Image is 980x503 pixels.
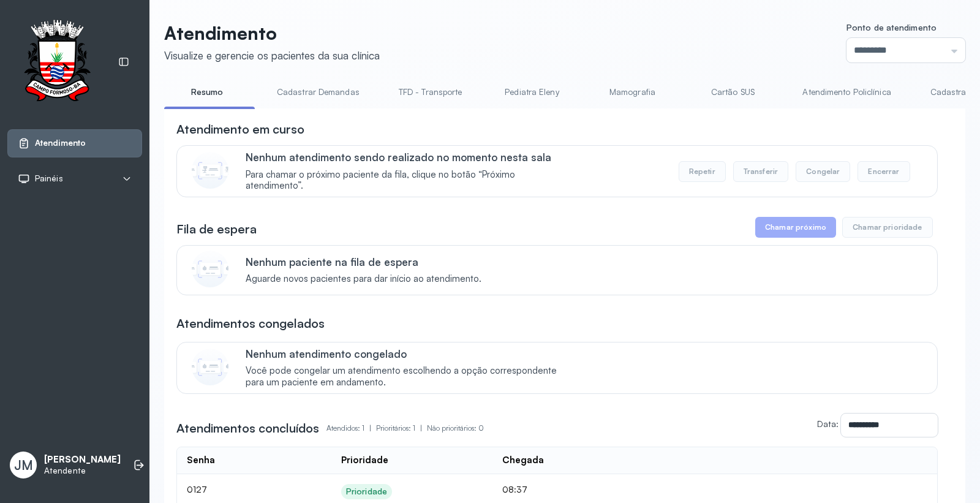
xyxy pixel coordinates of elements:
p: Atendimento [164,22,380,44]
p: Nenhum atendimento sendo realizado no momento nesta sala [246,151,570,164]
button: Repetir [679,161,726,182]
div: Chegada [502,455,544,466]
h3: Atendimentos concluídos [176,420,319,437]
span: Ponto de atendimento [846,22,937,32]
h3: Atendimentos congelados [176,315,325,332]
div: Visualize e gerencie os pacientes da sua clínica [164,49,380,62]
img: Imagem de CalloutCard [192,251,228,287]
span: Atendimento [35,138,86,148]
p: Não prioritários: 0 [427,420,484,437]
span: | [369,423,371,433]
p: Atendidos: 1 [326,420,376,437]
h3: Fila de espera [176,221,257,238]
p: Nenhum paciente na fila de espera [246,255,481,268]
a: Resumo [164,82,250,102]
p: Prioritários: 1 [376,420,427,437]
img: Imagem de CalloutCard [192,152,228,189]
button: Congelar [796,161,850,182]
span: 0127 [187,484,207,494]
a: Cartão SUS [690,82,775,102]
button: Chamar próximo [755,217,836,238]
span: Painéis [35,173,63,184]
div: Prioridade [346,486,387,497]
a: Cadastrar Demandas [265,82,372,102]
p: [PERSON_NAME] [44,454,121,466]
img: Imagem de CalloutCard [192,349,228,385]
button: Encerrar [858,161,910,182]
button: Chamar prioridade [842,217,933,238]
label: Data: [817,418,839,429]
a: TFD - Transporte [386,82,475,102]
span: | [420,423,422,433]
div: Senha [187,455,215,466]
a: Atendimento [18,137,132,149]
h3: Atendimento em curso [176,121,304,138]
p: Nenhum atendimento congelado [246,347,570,360]
a: Atendimento Policlínica [790,82,903,102]
span: Aguarde novos pacientes para dar início ao atendimento. [246,273,481,285]
span: Para chamar o próximo paciente da fila, clique no botão “Próximo atendimento”. [246,169,570,192]
a: Pediatra Eleny [489,82,575,102]
p: Atendente [44,466,121,476]
span: 08:37 [502,484,527,494]
div: Prioridade [341,455,388,466]
button: Transferir [733,161,789,182]
span: Você pode congelar um atendimento escolhendo a opção correspondente para um paciente em andamento. [246,365,570,388]
img: Logotipo do estabelecimento [13,20,101,105]
a: Mamografia [589,82,675,102]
